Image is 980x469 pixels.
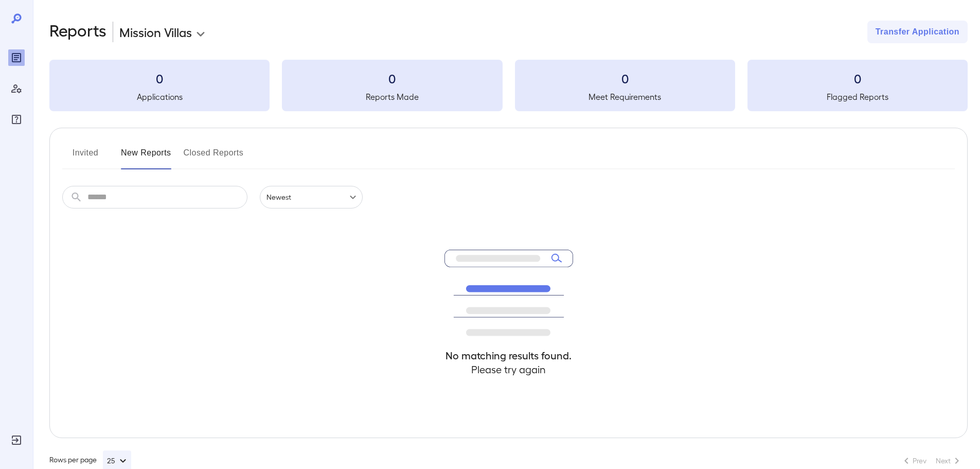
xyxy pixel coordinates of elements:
div: Reports [8,49,25,66]
div: Manage Users [8,80,25,97]
p: Mission Villas [119,24,192,40]
h2: Reports [49,21,106,43]
div: FAQ [8,111,25,128]
h4: Please try again [444,362,573,376]
nav: pagination navigation [896,453,968,469]
h5: Applications [49,91,270,103]
button: New Reports [121,145,171,169]
h5: Reports Made [282,91,502,103]
div: Newest [260,186,363,209]
h3: 0 [515,70,735,86]
h4: No matching results found. [444,349,573,362]
button: Invited [62,145,109,169]
summary: 0Applications0Reports Made0Meet Requirements0Flagged Reports [49,60,968,111]
div: Log Out [8,432,25,448]
h3: 0 [49,70,270,86]
h3: 0 [282,70,502,86]
h3: 0 [747,70,968,86]
h5: Meet Requirements [515,91,735,103]
button: Transfer Application [867,21,968,43]
h5: Flagged Reports [747,91,968,103]
button: Closed Reports [184,145,244,169]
